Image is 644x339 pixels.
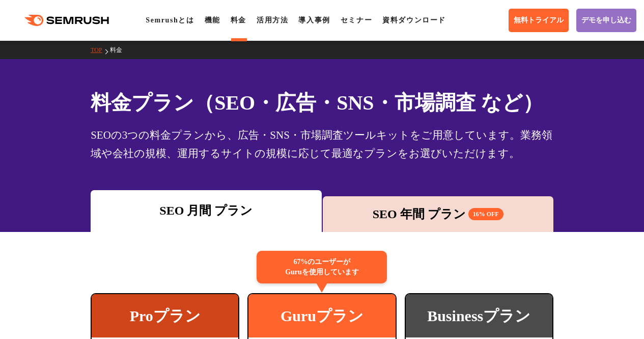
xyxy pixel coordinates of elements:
div: SEO 年間 プラン [328,205,548,223]
span: 16% OFF [468,208,503,220]
div: SEO 月間 プラン [96,201,316,220]
div: Proプラン [92,294,238,337]
a: 活用方法 [257,16,288,24]
a: Semrushとは [146,16,194,24]
a: 導入事例 [298,16,330,24]
div: 67%のユーザーが Guruを使用しています [257,251,387,283]
h1: 料金プラン（SEO・広告・SNS・市場調査 など） [91,88,553,118]
a: 料金 [231,16,246,24]
span: デモを申し込む [581,16,631,25]
a: 機能 [205,16,220,24]
div: Guruプラン [248,294,395,337]
span: 無料トライアル [514,16,564,25]
div: Businessプラン [406,294,552,337]
a: セミナー [341,16,372,24]
div: SEOの3つの料金プランから、広告・SNS・市場調査ツールキットをご用意しています。業務領域や会社の規模、運用するサイトの規模に応じて最適なプランをお選びいただけます。 [91,126,553,163]
a: デモを申し込む [576,9,636,32]
a: 資料ダウンロード [382,16,446,24]
a: TOP [91,46,109,54]
a: 料金 [110,46,130,54]
a: 無料トライアル [509,9,569,32]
